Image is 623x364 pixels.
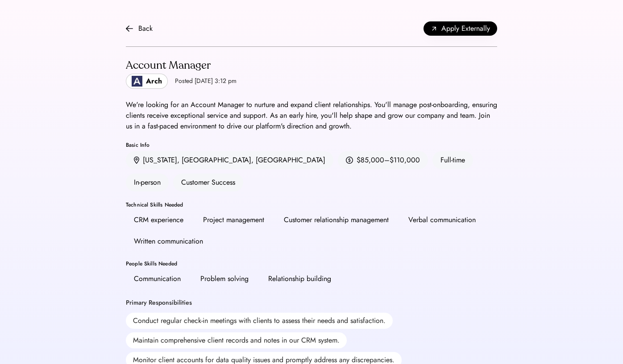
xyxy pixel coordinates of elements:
div: People Skills Needed [126,261,497,266]
div: Conduct regular check-in meetings with clients to assess their needs and satisfaction. [126,313,393,329]
img: money.svg [346,156,353,164]
div: Project management [203,215,264,225]
div: Arch [146,76,162,87]
div: Written communication [134,236,203,247]
div: CRM experience [134,215,183,225]
div: Basic Info [126,142,497,148]
div: We're looking for an Account Manager to nurture and expand client relationships. You'll manage po... [126,99,497,132]
div: Communication [134,273,181,284]
img: location.svg [134,157,139,164]
img: Logo_Blue_1.png [132,76,142,87]
div: Customer relationship management [284,215,389,225]
div: Verbal communication [408,215,476,225]
div: Technical Skills Needed [126,202,497,207]
div: Account Manager [126,58,237,73]
div: Customer Success [173,174,243,191]
div: Back [138,23,153,34]
button: Apply Externally [424,21,497,36]
div: $85,000–$110,000 [357,155,420,165]
div: Problem solving [200,273,249,284]
div: Primary Responsibilities [126,298,192,307]
img: arrow-back.svg [126,25,133,32]
div: Posted [DATE] 3:12 pm [175,77,237,86]
div: Relationship building [268,273,331,284]
span: Apply Externally [441,23,490,34]
div: [US_STATE], [GEOGRAPHIC_DATA], [GEOGRAPHIC_DATA] [143,155,325,165]
div: In-person [126,174,169,191]
div: Maintain comprehensive client records and notes in our CRM system. [126,332,347,348]
div: Full-time [432,151,473,169]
